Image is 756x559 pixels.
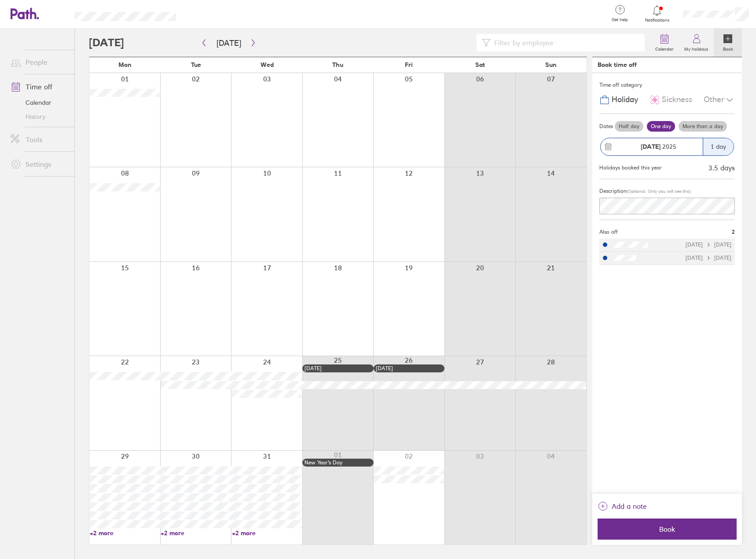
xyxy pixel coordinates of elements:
span: Fri [405,61,413,68]
span: Sun [545,61,557,68]
span: Add a note [612,499,647,513]
span: Notifications [643,18,672,23]
a: Calendar [650,29,679,57]
label: Calendar [650,44,679,52]
button: Book [598,519,737,540]
span: Sat [475,61,485,68]
span: Holiday [612,95,638,104]
div: Book time off [598,61,637,68]
div: [DATE] [376,365,442,371]
div: New Year’s Day [305,460,371,466]
label: Half day [615,121,643,132]
span: Get help [606,17,634,22]
div: Other [704,92,735,108]
div: 1 day [703,138,734,155]
input: Filter by employee [491,34,640,51]
a: Book [714,29,742,57]
a: +2 more [161,529,231,537]
a: Tools [4,131,74,148]
span: Also off [599,229,618,235]
span: Mon [118,61,132,68]
a: People [4,53,74,71]
a: +2 more [90,529,160,537]
span: 2 [732,229,735,235]
span: Dates [599,123,613,129]
span: (Optional. Only you will see this) [627,188,691,194]
a: My holidays [679,29,714,57]
div: 3.5 days [708,164,735,172]
span: Thu [332,61,343,68]
div: [DATE] [DATE] [686,255,731,261]
a: Notifications [643,4,672,23]
a: History [4,110,74,124]
label: My holidays [679,44,714,52]
a: Calendar [4,96,74,110]
a: +2 more [232,529,302,537]
span: Tue [191,61,201,68]
span: Book [604,525,730,533]
div: Time off category [599,78,735,92]
span: 2025 [641,143,676,150]
button: Add a note [598,499,647,513]
div: [DATE] [DATE] [686,242,731,248]
div: Holidays booked this year [599,165,662,171]
span: Description [599,188,627,194]
span: Sickness [662,95,692,104]
button: [DATE] 20251 day [599,133,735,160]
button: [DATE] [209,36,248,50]
div: [DATE] [305,365,371,371]
label: One day [647,121,675,132]
a: Time off [4,78,74,96]
span: Wed [261,61,274,68]
label: Book [718,44,738,52]
strong: [DATE] [641,143,661,151]
a: Settings [4,155,74,173]
label: More than a day [679,121,727,132]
